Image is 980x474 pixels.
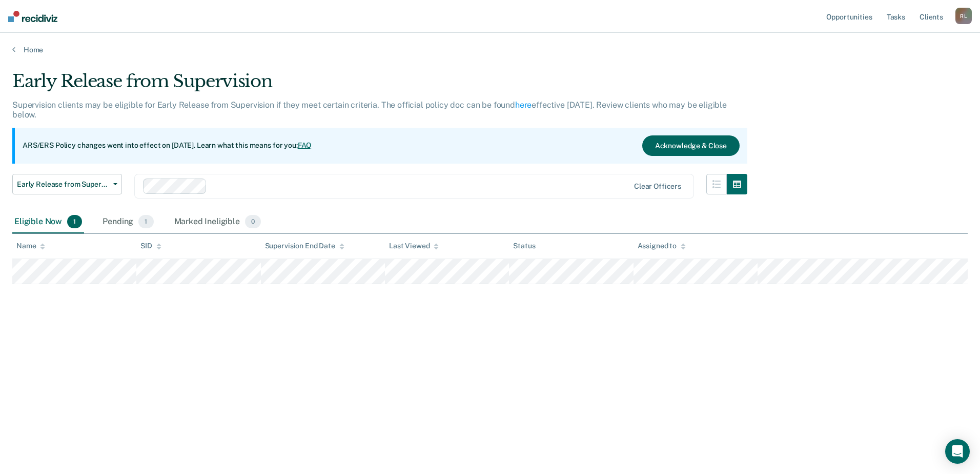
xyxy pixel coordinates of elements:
[16,242,45,250] div: Name
[955,8,972,24] button: RL
[100,211,155,233] div: Pending1
[245,215,261,228] span: 0
[642,135,740,156] button: Acknowledge & Close
[634,182,681,191] div: Clear officers
[389,242,439,250] div: Last Viewed
[945,439,970,464] div: Open Intercom Messenger
[298,141,312,149] a: FAQ
[12,211,84,233] div: Eligible Now1
[12,45,968,54] a: Home
[515,100,532,110] a: here
[67,215,82,228] span: 1
[955,8,972,24] div: R L
[12,174,122,194] button: Early Release from Supervision
[638,242,686,250] div: Assigned to
[12,100,727,120] p: Supervision clients may be eligible for Early Release from Supervision if they meet certain crite...
[17,180,109,189] span: Early Release from Supervision
[513,242,535,250] div: Status
[172,211,263,233] div: Marked Ineligible0
[265,242,344,250] div: Supervision End Date
[138,215,153,228] span: 1
[12,71,747,100] div: Early Release from Supervision
[8,11,57,22] img: Recidiviz
[140,242,161,250] div: SID
[23,141,312,151] p: ARS/ERS Policy changes went into effect on [DATE]. Learn what this means for you:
